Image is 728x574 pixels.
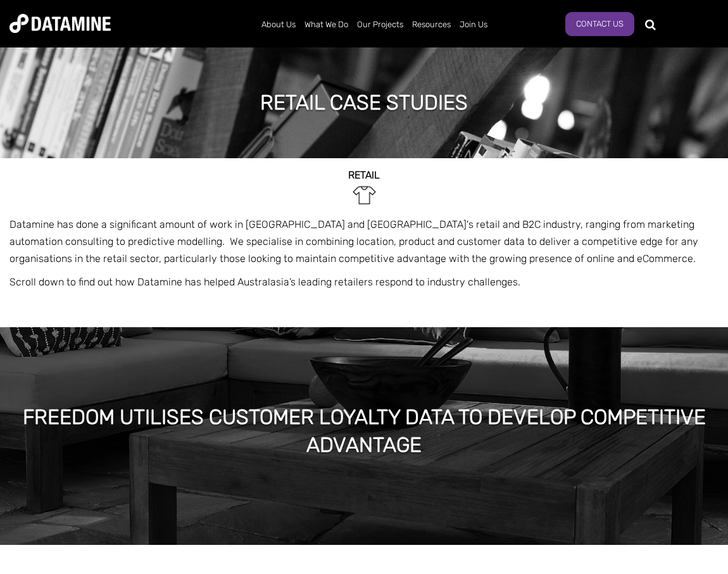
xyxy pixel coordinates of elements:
[9,218,698,265] span: Datamine has done a significant amount of work in [GEOGRAPHIC_DATA] and [GEOGRAPHIC_DATA]'s retai...
[9,14,111,33] img: Datamine
[350,181,379,209] img: Retail-1
[257,8,300,41] a: About Us
[408,8,455,41] a: Resources
[19,403,709,459] h1: Freedom Utilises Customer Loyalty Data to Develop Competitive Advantage
[353,8,408,41] a: Our Projects
[455,8,492,41] a: Join Us
[300,8,353,41] a: What We Do
[9,273,719,290] p: Scroll down to find out how Datamine has helped Australasia’s leading retailers respond to indust...
[565,12,634,36] a: Contact Us
[260,89,468,116] h1: retail case studies
[9,170,719,181] h2: RETAIL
